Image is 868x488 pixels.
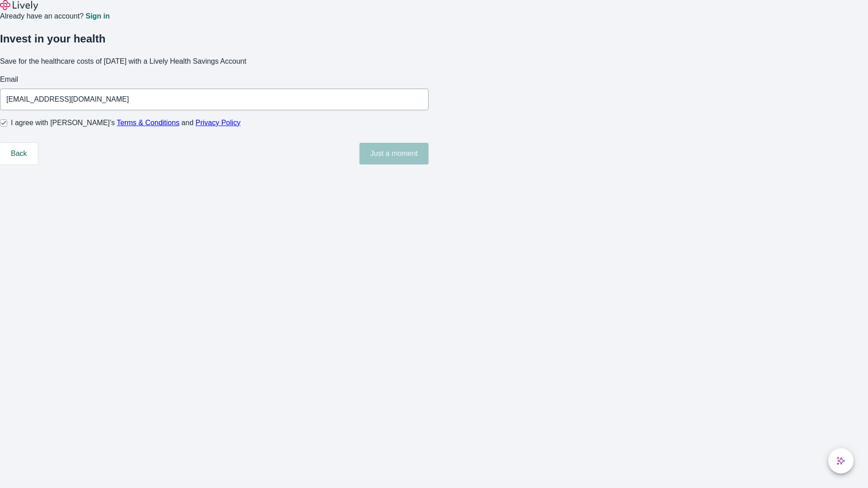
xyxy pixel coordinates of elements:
svg: Lively AI Assistant [836,456,845,465]
span: I agree with [PERSON_NAME]’s and [11,117,241,128]
a: Privacy Policy [196,119,241,127]
a: Sign in [85,13,109,20]
button: chat [828,448,854,474]
a: Terms & Conditions [117,119,179,127]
